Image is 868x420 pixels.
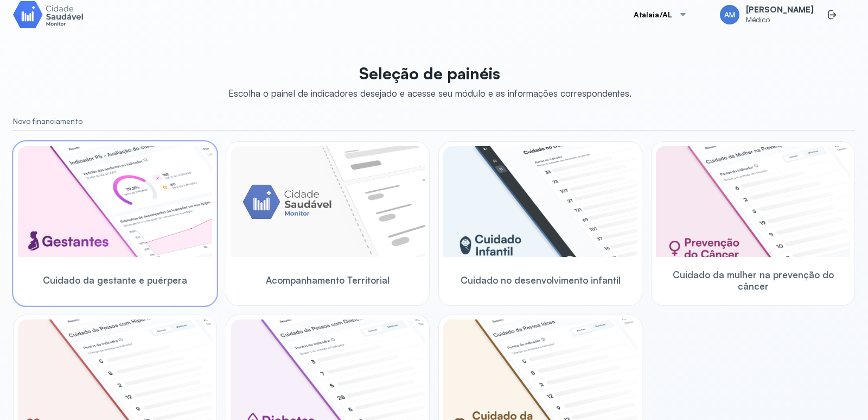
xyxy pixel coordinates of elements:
[228,64,631,83] p: Seleção de painéis
[746,5,814,15] span: [PERSON_NAME]
[18,146,212,257] img: pregnants.png
[13,117,855,126] small: Novo financiamento
[656,269,850,292] span: Cuidado da mulher na prevenção do câncer
[443,146,637,257] img: child-development.png
[231,146,425,257] img: placeholder-module-ilustration.png
[266,274,390,286] span: Acompanhamento Territorial
[461,274,621,286] span: Cuidado no desenvolvimento infantil
[43,274,187,286] span: Cuidado da gestante e puérpera
[746,15,814,24] span: Médico
[656,146,850,257] img: woman-cancer-prevention-care.png
[228,87,631,99] div: Escolha o painel de indicadores desejado e acesse seu módulo e as informações correspondentes.
[724,10,735,20] span: AM
[621,4,701,26] button: Atalaia/AL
